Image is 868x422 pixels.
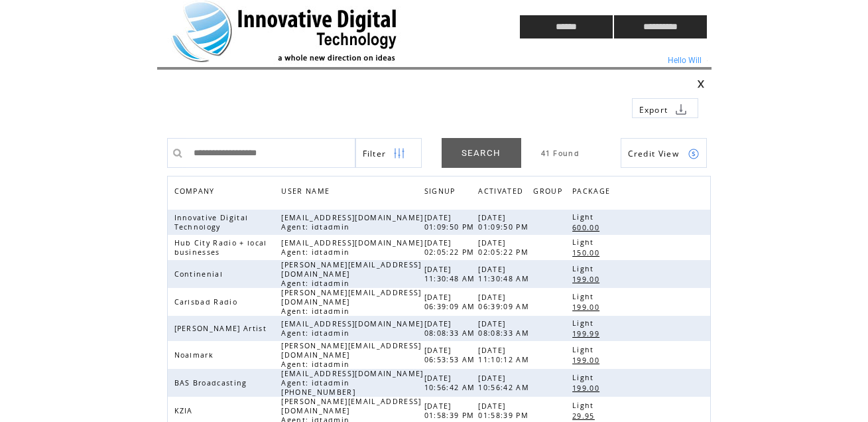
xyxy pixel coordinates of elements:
a: COMPANY [174,186,218,194]
span: Light [572,401,597,410]
a: 199.00 [572,382,606,393]
span: PACKAGE [572,183,613,202]
a: 199.00 [572,273,606,285]
span: Continenial [174,269,227,279]
img: download.png [675,104,687,115]
span: 199.00 [572,356,603,365]
span: Hello Will [668,56,702,65]
img: filters.png [393,139,405,169]
a: Filter [355,138,422,168]
span: Light [572,345,597,354]
span: [DATE] 10:56:42 AM [424,374,479,392]
span: 199.99 [572,329,603,338]
a: 29.95 [572,410,601,421]
a: USER NAME [281,186,333,194]
span: KZIA [174,406,196,415]
span: [EMAIL_ADDRESS][DOMAIN_NAME] Agent: idtadmin [281,319,423,338]
span: [DATE] 11:10:12 AM [478,346,532,364]
span: COMPANY [174,183,218,202]
span: USER NAME [281,183,333,202]
span: Carlsbad Radio [174,297,241,307]
span: 29.95 [572,411,598,421]
span: [EMAIL_ADDRESS][DOMAIN_NAME] Agent: idtadmin [281,238,423,257]
span: [PERSON_NAME][EMAIL_ADDRESS][DOMAIN_NAME] Agent: idtadmin [281,288,421,316]
span: [DATE] 06:53:53 AM [424,346,479,364]
span: 150.00 [572,248,603,257]
span: Light [572,264,597,273]
span: 199.00 [572,275,603,284]
img: credits.png [688,148,700,160]
span: 600.00 [572,223,603,232]
span: Light [572,292,597,301]
span: Light [572,238,597,247]
span: [DATE] 08:08:33 AM [478,319,532,338]
a: 199.99 [572,328,606,339]
span: [DATE] 01:09:50 PM [478,213,532,232]
span: [DATE] 10:56:42 AM [478,374,532,392]
span: GROUP [533,183,566,202]
span: ACTIVATED [478,183,527,202]
span: Hub City Radio + local businesses [174,238,267,257]
span: Light [572,373,597,382]
a: SIGNUP [424,186,459,194]
span: 199.00 [572,303,603,312]
a: PACKAGE [572,183,617,202]
span: [DATE] 11:30:48 AM [424,265,479,283]
span: [DATE] 02:05:22 PM [424,238,478,257]
span: [DATE] 11:30:48 AM [478,265,532,283]
span: [PERSON_NAME][EMAIL_ADDRESS][DOMAIN_NAME] Agent: idtadmin [281,260,421,288]
a: ACTIVATED [478,183,530,202]
a: 150.00 [572,247,606,258]
span: [DATE] 01:09:50 PM [424,213,478,232]
span: 199.00 [572,384,603,393]
span: [EMAIL_ADDRESS][DOMAIN_NAME] Agent: idtadmin [281,213,423,232]
span: Light [572,318,597,328]
span: BAS Broadcasting [174,378,251,387]
span: [PERSON_NAME][EMAIL_ADDRESS][DOMAIN_NAME] Agent: idtadmin [281,341,421,369]
span: 41 Found [541,149,580,158]
span: SIGNUP [424,183,459,202]
span: Export to csv file [639,104,668,115]
span: [DATE] 06:39:09 AM [424,293,479,311]
a: 600.00 [572,222,606,233]
span: Show Credits View [628,148,680,159]
span: Noalmark [174,350,217,360]
span: [EMAIL_ADDRESS][DOMAIN_NAME] Agent: idtadmin [PHONE_NUMBER] [281,369,423,397]
span: Show filters [363,148,387,159]
a: Export [632,98,698,118]
a: 199.00 [572,354,606,366]
span: [PERSON_NAME] Artist [174,324,271,333]
span: Innovative Digital Technology [174,213,249,232]
span: [DATE] 02:05:22 PM [478,238,532,257]
a: Credit View [621,138,707,168]
span: [DATE] 01:58:39 PM [424,401,478,420]
span: [DATE] 01:58:39 PM [478,401,532,420]
a: SEARCH [442,138,521,168]
a: 199.00 [572,301,606,313]
span: Light [572,212,597,222]
span: [DATE] 06:39:09 AM [478,293,532,311]
span: [DATE] 08:08:33 AM [424,319,479,338]
a: GROUP [533,183,569,202]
